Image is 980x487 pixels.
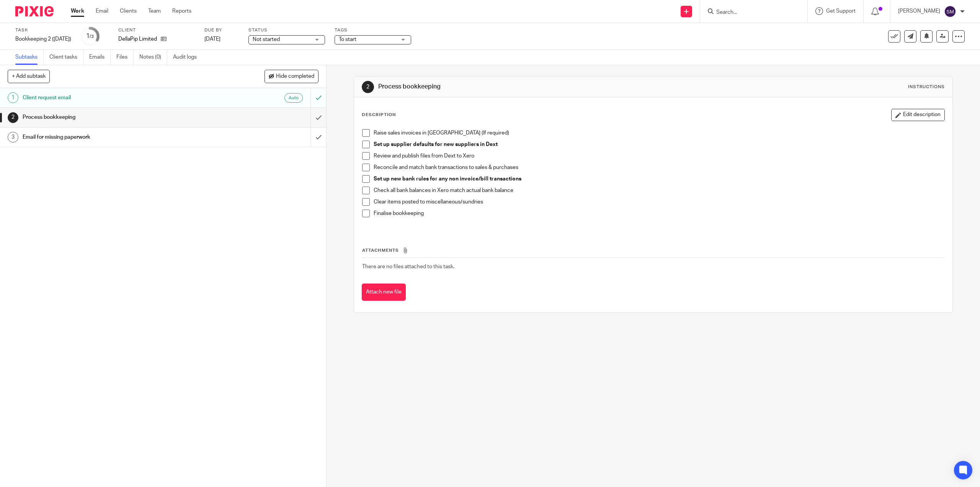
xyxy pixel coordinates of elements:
p: Check all bank balances in Xero match actual bank balance [374,187,944,194]
div: Auto [284,93,303,103]
button: Edit description [891,109,945,121]
p: Finalise bookkeeping [374,210,944,217]
h1: Process bookkeeping [23,112,209,123]
a: Emails [89,50,111,65]
span: Not started [253,37,280,42]
div: 1 [8,92,18,103]
p: Raise sales invoices in [GEOGRAPHIC_DATA] (If required) [374,129,944,137]
h1: Process bookkeeping [378,83,670,91]
p: Reconcile and match bank transactions to sales & purchases [374,164,944,171]
input: Search [715,9,784,16]
a: Work [71,7,84,15]
a: Subtasks [15,50,44,65]
a: Client tasks [49,50,83,65]
img: svg%3E [944,5,956,18]
div: 2 [8,112,18,123]
span: Get Support [826,8,856,14]
div: Bookkeeping 2 (Tuesday) [15,35,71,43]
a: Files [116,50,134,65]
span: [DATE] [204,36,220,42]
span: Attachments [362,248,399,253]
p: [PERSON_NAME] [898,7,940,15]
p: DellaPip Limited [118,35,157,43]
p: Review and publish files from Dext to Xero [374,152,944,160]
span: There are no files attached to this task. [362,264,454,269]
span: To start [339,37,356,42]
span: Hide completed [276,74,314,80]
img: Pixie [15,6,54,16]
div: 1 [86,32,94,41]
p: Description [362,112,396,118]
a: Reports [172,7,191,15]
button: Attach new file [362,284,406,301]
strong: Set up new bank rules for any non invoice/bill transactions [374,176,521,182]
div: Instructions [908,84,945,90]
strong: Set up supplier defaults for new suppliers in Dext [374,142,498,147]
h1: Email for missing paperwork [23,131,209,143]
label: Tags [335,27,411,33]
button: + Add subtask [8,70,50,83]
div: Bookkeeping 2 ([DATE]) [15,35,71,43]
a: Email [96,7,108,15]
a: Team [148,7,161,15]
div: 2 [362,81,374,93]
a: Notes (0) [139,50,167,65]
button: Hide completed [265,70,318,83]
label: Due by [204,27,239,33]
small: /3 [90,34,94,39]
label: Client [118,27,195,33]
p: Clear items posted to miscellaneous/sundries [374,198,944,206]
h1: Client request email [23,92,209,103]
div: 3 [8,132,18,143]
label: Status [248,27,325,33]
a: Audit logs [173,50,203,65]
a: Clients [120,7,137,15]
label: Task [15,27,71,33]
